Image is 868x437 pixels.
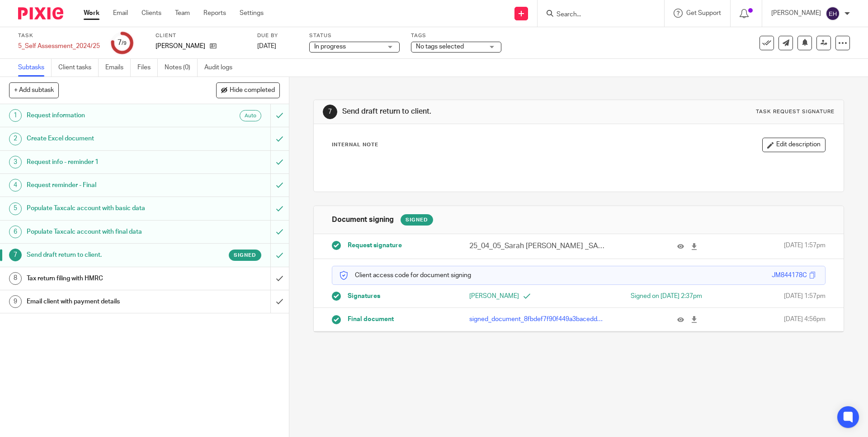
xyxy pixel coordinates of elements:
[9,272,22,285] div: 8
[339,271,471,280] p: Client access code for document signing
[784,315,826,324] span: [DATE] 4:56pm
[771,9,821,18] p: [PERSON_NAME]
[122,41,127,46] small: /9
[756,108,835,115] div: Task request signature
[18,32,100,39] label: Task
[332,141,378,149] p: Internal Note
[9,82,59,98] button: + Add subtask
[332,215,394,225] h1: Document signing
[593,292,702,301] div: Signed on [DATE] 2:37pm
[142,9,161,18] a: Clients
[342,107,598,116] h1: Send draft return to client.
[416,43,464,50] span: No tags selected
[137,59,158,77] a: Files
[230,87,275,94] span: Hide completed
[18,7,63,19] img: Pixie
[469,292,579,301] p: [PERSON_NAME]
[401,214,433,226] div: Signed
[58,59,99,77] a: Client tasks
[9,202,22,215] div: 5
[9,156,22,168] div: 3
[309,32,400,39] label: Status
[18,59,52,77] a: Subtasks
[27,272,183,285] h1: Tax return filing with HMRC
[204,59,239,77] a: Audit logs
[240,110,261,121] div: Auto
[165,59,198,77] a: Notes (0)
[27,202,183,215] h1: Populate Taxcalc account with basic data
[469,315,606,324] p: signed_document_8fbdef7f90f449a3bacedd7d7068231a.pdf
[9,295,22,308] div: 9
[411,32,501,39] label: Tags
[113,9,128,18] a: Email
[9,133,22,145] div: 2
[784,292,826,301] span: [DATE] 1:57pm
[216,82,280,98] button: Hide completed
[348,241,402,250] span: Request signature
[118,38,127,48] div: 7
[9,249,22,261] div: 7
[9,226,22,238] div: 6
[348,292,380,301] span: Signatures
[257,32,298,39] label: Due by
[203,9,226,18] a: Reports
[27,178,183,192] h1: Request reminder - Final
[27,109,183,122] h1: Request information
[323,105,337,119] div: 7
[27,295,183,308] h1: Email client with payment details
[234,251,256,259] span: Signed
[784,241,826,251] span: [DATE] 1:57pm
[27,155,183,169] h1: Request info - reminder 1
[156,32,246,39] label: Client
[556,11,637,19] input: Search
[257,43,276,49] span: [DATE]
[9,109,22,122] div: 1
[762,138,826,152] button: Edit description
[469,241,606,251] p: 25_04_05_Sarah [PERSON_NAME] _SA_Return.pdf
[240,9,264,18] a: Settings
[348,315,394,324] span: Final document
[105,59,131,77] a: Emails
[156,42,205,51] p: [PERSON_NAME]
[18,42,100,51] div: 5_Self Assessment_2024/25
[175,9,190,18] a: Team
[27,248,183,262] h1: Send draft return to client.
[772,271,807,280] div: JM844178C
[9,179,22,192] div: 4
[686,10,721,16] span: Get Support
[84,9,99,18] a: Work
[27,132,183,145] h1: Create Excel document
[314,43,346,50] span: In progress
[826,6,840,21] img: svg%3E
[27,225,183,239] h1: Populate Taxcalc account with final data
